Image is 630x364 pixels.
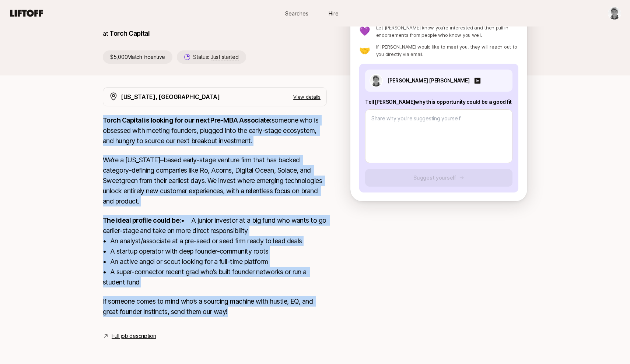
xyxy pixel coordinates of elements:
p: Let [PERSON_NAME] know you’re interested and then pull in endorsements from people who know you w... [376,24,518,39]
p: someone who is obsessed with meeting founders, plugged into the early-stage ecosystem, and hungry... [103,115,327,146]
p: 💜 [359,27,370,36]
a: Hire [315,7,352,20]
p: If someone comes to mind who’s a sourcing machine with hustle, EQ, and great founder instincts, s... [103,296,327,317]
strong: Torch Capital is looking for our next Pre-MBA Associate: [103,116,272,124]
p: [US_STATE], [GEOGRAPHIC_DATA] [121,92,220,102]
a: Torch Capital [109,29,150,37]
p: Tell [PERSON_NAME] why this opportunity could be a good fit [365,98,512,106]
span: Just started [211,54,239,60]
img: Sawyer Hall [608,7,621,20]
img: ACg8ocJI1tuaUYY_cBBzLLEudE1xaieGpylwJzD5gcPTzW_FrSWiQGw=s160-c [370,75,382,86]
p: If [PERSON_NAME] would like to meet you, they will reach out to you directly via email. [376,43,518,58]
p: Status: [193,53,238,61]
a: Searches [278,7,315,20]
span: Searches [285,10,308,17]
p: [PERSON_NAME] [PERSON_NAME] [387,76,469,85]
span: Hire [329,10,339,17]
p: • A junior investor at a big fund who wants to go earlier-stage and take on more direct responsib... [103,215,327,287]
button: Sawyer Hall [608,7,621,20]
strong: The ideal profile could be: [103,216,181,224]
a: Full job description [112,332,156,340]
p: $5,000 Match Incentive [103,50,172,64]
p: at [103,29,108,38]
p: View details [293,93,321,100]
p: We’re a [US_STATE]–based early-stage venture firm that has backed category-defining companies lik... [103,155,327,206]
p: 🤝 [359,46,370,55]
